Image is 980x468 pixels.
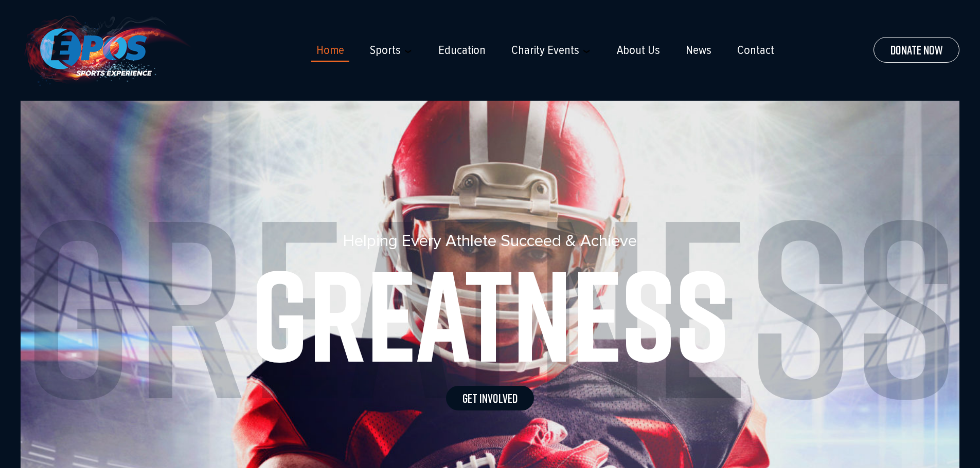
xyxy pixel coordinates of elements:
a: Get Involved [446,386,534,410]
a: Home [316,43,344,58]
a: News [686,43,711,58]
a: Education [438,43,486,58]
a: Sports [370,43,401,58]
a: Charity Events [511,43,579,58]
a: About Us [617,43,660,58]
h5: Helping Every Athlete Succeed & Achieve [41,231,939,251]
a: Donate Now [874,37,959,63]
a: Contact [737,43,774,58]
h1: Greatness [41,251,939,379]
